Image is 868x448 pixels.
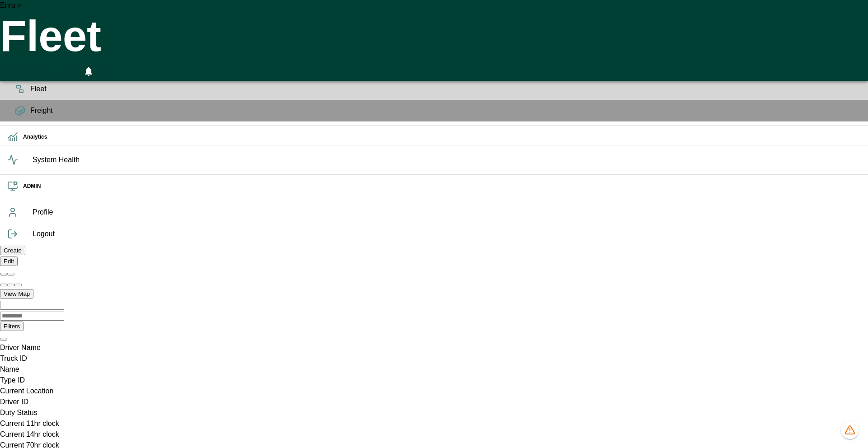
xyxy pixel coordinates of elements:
[14,284,22,286] button: Zoom to fit
[30,105,861,116] span: Freight
[100,61,117,78] button: Preferences
[23,133,861,141] h6: Analytics
[4,247,22,254] label: Create
[4,290,30,297] label: View Map
[33,229,861,239] span: Logout
[22,61,38,81] button: Manual Assignment
[61,61,77,81] button: Fullscreen
[42,61,58,81] button: HomeTime Editor
[33,154,861,165] span: System Health
[30,84,861,94] span: Fleet
[33,207,861,218] span: Profile
[23,182,861,191] h6: ADMIN
[7,284,14,286] button: Zoom out
[841,421,859,439] button: 1360 data issues
[7,273,14,275] button: Collapse all
[103,64,114,75] svg: Preferences
[4,323,20,330] label: Filters
[4,258,14,265] label: Edit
